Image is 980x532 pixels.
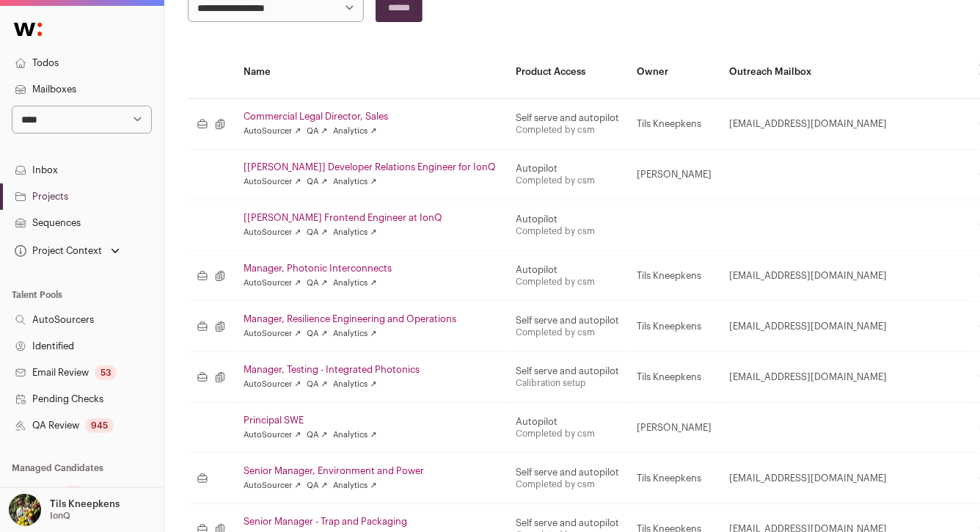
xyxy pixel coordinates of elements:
img: Wellfound [6,15,50,44]
a: QA ↗ [307,429,327,441]
th: Product Access [507,45,628,99]
a: Analytics ↗ [333,379,376,390]
th: Owner [628,45,720,99]
a: Calibration setup [516,379,586,387]
a: Analytics ↗ [333,480,376,492]
p: IonQ [50,510,70,522]
a: Analytics ↗ [333,176,376,188]
th: Outreach Mailbox [720,45,970,99]
td: [PERSON_NAME] [628,402,720,453]
div: Self serve and autopilot [516,467,619,478]
a: QA ↗ [307,277,327,289]
div: Self serve and autopilot [516,112,619,124]
div: Autopilot [516,214,619,225]
button: Open dropdown [6,494,122,526]
div: Self serve and autopilot [516,365,619,377]
a: QA ↗ [307,125,327,137]
p: Tils Kneepkens [50,498,120,510]
a: Analytics ↗ [333,429,376,441]
a: QA ↗ [307,176,327,188]
a: QA ↗ [307,480,327,492]
a: [[PERSON_NAME]] Developer Relations Engineer for IonQ [244,161,498,173]
a: Completed by csm [516,277,595,286]
td: Tils Kneepkens [628,351,720,402]
a: Manager, Testing - Integrated Photonics [244,364,498,376]
div: 945 [85,418,114,433]
a: AutoSourcer ↗ [244,328,301,340]
td: Tils Kneepkens [628,453,720,503]
a: Completed by csm [516,125,595,134]
img: 6689865-medium_jpg [9,494,41,526]
a: Completed by csm [516,429,595,438]
th: Name [235,45,507,99]
a: QA ↗ [307,227,327,238]
div: Autopilot [516,163,619,175]
div: 31 [64,486,84,500]
a: AutoSourcer ↗ [244,277,301,289]
td: [EMAIL_ADDRESS][DOMAIN_NAME] [720,351,970,402]
a: QA ↗ [307,328,327,340]
a: Analytics ↗ [333,125,376,137]
td: [EMAIL_ADDRESS][DOMAIN_NAME] [720,250,970,301]
a: QA ↗ [307,379,327,390]
a: AutoSourcer ↗ [244,227,301,238]
a: Completed by csm [516,328,595,337]
td: Tils Kneepkens [628,98,720,149]
button: Open dropdown [12,241,122,261]
a: Senior Manager - Trap and Packaging [244,516,498,528]
a: AutoSourcer ↗ [244,429,301,441]
div: Autopilot [516,416,619,428]
a: Analytics ↗ [333,277,376,289]
a: AutoSourcer ↗ [244,176,301,188]
a: Principal SWE [244,415,498,426]
a: Completed by csm [516,480,595,489]
div: Self serve and autopilot [516,517,619,529]
div: 53 [95,365,117,380]
td: [EMAIL_ADDRESS][DOMAIN_NAME] [720,98,970,149]
a: AutoSourcer ↗ [244,480,301,492]
td: Tils Kneepkens [628,250,720,301]
div: Autopilot [516,264,619,276]
td: [EMAIL_ADDRESS][DOMAIN_NAME] [720,453,970,503]
a: Completed by csm [516,227,595,236]
a: AutoSourcer ↗ [244,125,301,137]
td: Tils Kneepkens [628,301,720,351]
div: Self serve and autopilot [516,315,619,327]
a: Manager, Resilience Engineering and Operations [244,313,498,325]
a: Senior Manager, Environment and Power [244,465,498,477]
div: Project Context [12,245,102,257]
a: Commercial Legal Director, Sales [244,111,498,123]
td: [PERSON_NAME] [628,149,720,200]
a: Analytics ↗ [333,328,376,340]
td: [EMAIL_ADDRESS][DOMAIN_NAME] [720,301,970,351]
a: Manager, Photonic Interconnects [244,263,498,274]
a: AutoSourcer ↗ [244,379,301,390]
a: Completed by csm [516,176,595,185]
a: Analytics ↗ [333,227,376,238]
a: [[PERSON_NAME] Frontend Engineer at IonQ [244,212,498,224]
